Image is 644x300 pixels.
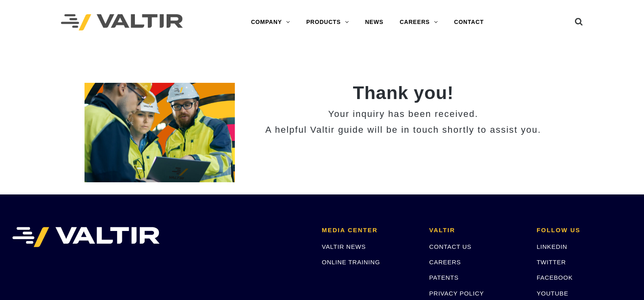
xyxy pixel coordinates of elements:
[429,227,524,234] h2: VALTIR
[429,243,471,250] a: CONTACT US
[243,14,298,30] a: COMPANY
[429,290,484,297] a: PRIVACY POLICY
[322,243,366,250] a: VALTIR NEWS
[353,82,453,103] strong: Thank you!
[322,227,417,234] h2: MEDIA CENTER
[446,14,492,30] a: CONTACT
[429,259,461,265] a: CAREERS
[247,125,560,135] h3: A helpful Valtir guide will be in touch shortly to assist you.
[12,227,160,247] img: VALTIR
[537,290,568,297] a: YOUTUBE
[357,14,391,30] a: NEWS
[392,14,446,30] a: CAREERS
[322,259,380,265] a: ONLINE TRAINING
[247,109,560,119] h3: Your inquiry has been received.
[537,227,632,234] h2: FOLLOW US
[537,274,573,281] a: FACEBOOK
[429,274,459,281] a: PATENTS
[298,14,357,30] a: PRODUCTS
[61,14,183,31] img: Valtir
[85,83,235,182] img: 2 Home_Team
[537,259,566,265] a: TWITTER
[537,243,568,250] a: LINKEDIN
